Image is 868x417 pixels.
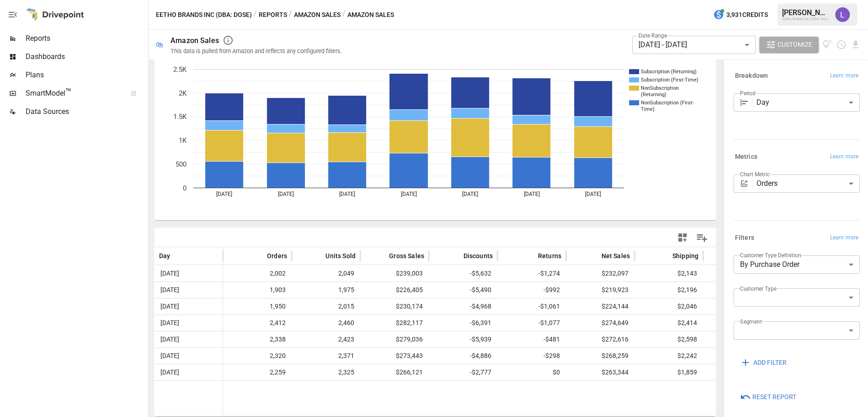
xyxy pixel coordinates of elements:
[676,315,698,331] span: $2,414
[26,106,146,117] span: Data Sources
[676,348,698,364] span: $2,242
[587,249,600,262] button: Sort
[641,69,697,75] text: Subscription (Returning)
[179,89,187,97] text: 2K
[268,265,287,282] span: 2,002
[268,282,287,298] span: 1,903
[692,227,712,248] button: Manage Columns
[830,2,855,27] button: Lindsay North
[850,39,861,50] button: Download report
[740,170,770,178] label: Chart Metric
[835,7,850,22] img: Lindsay North
[469,331,493,347] span: -$5,939
[26,51,146,62] span: Dashboards
[469,298,493,314] span: -$4,968
[740,285,777,292] label: Customer Type
[449,249,462,262] button: Sort
[339,191,355,197] text: [DATE]
[289,9,292,21] div: /
[337,298,356,314] span: 2,015
[734,354,793,371] button: ADD FILTER
[672,251,698,260] span: Shipping
[542,348,561,364] span: -$298
[394,348,424,364] span: $273,443
[325,251,356,260] span: Units Sold
[278,191,294,197] text: [DATE]
[830,233,858,243] span: Learn more
[337,348,356,364] span: 2,371
[337,364,356,380] span: 2,325
[542,331,561,347] span: -$481
[469,348,493,364] span: -$4,886
[65,87,72,98] span: ™
[735,233,754,243] h6: Filters
[639,32,667,39] label: Date Range
[600,315,630,331] span: $274,649
[154,55,707,220] div: A chart.
[159,265,181,282] span: [DATE]
[600,348,630,364] span: $268,259
[641,100,694,106] text: NonSubscription (First-
[259,9,287,21] button: Reports
[268,315,287,331] span: 2,412
[676,265,698,282] span: $2,143
[268,364,287,380] span: 2,259
[537,298,561,314] span: -$1,061
[159,298,181,314] span: [DATE]
[389,251,424,260] span: Gross Sales
[726,9,768,21] span: 3,931 Credits
[268,331,287,347] span: 2,338
[394,331,424,347] span: $279,036
[756,174,860,193] div: Orders
[734,389,803,406] button: Reset Report
[752,391,796,403] span: Reset Report
[337,265,356,282] span: 2,049
[342,9,346,21] div: /
[462,191,478,197] text: [DATE]
[759,37,819,53] button: Customize
[551,364,561,380] span: $0
[337,315,356,331] span: 2,460
[740,89,756,97] label: Period
[469,282,493,298] span: -$5,490
[600,364,630,380] span: $263,344
[537,315,561,331] span: -$1,077
[254,9,257,21] div: /
[337,282,356,298] span: 1,975
[740,318,761,325] label: Segment
[641,85,679,91] text: NonSubscription
[734,255,860,274] div: By Purchase Order
[830,71,858,81] span: Learn more
[394,298,424,314] span: $230,174
[735,71,768,81] h6: Breakdown
[294,9,341,21] button: Amazon Sales
[463,251,493,260] span: Discounts
[632,36,756,54] div: [DATE] - [DATE]
[641,92,666,97] text: (Returning)
[170,48,342,54] div: This data is pulled from Amazon and reflects any configured filters.
[600,331,630,347] span: $272,616
[337,331,356,347] span: 2,423
[401,191,417,197] text: [DATE]
[676,364,698,380] span: $1,859
[538,251,561,260] span: Returns
[394,265,424,282] span: $239,003
[709,6,772,23] button: 3,931Credits
[469,265,493,282] span: -$5,632
[268,298,287,314] span: 1,950
[170,36,219,45] div: Amazon Sales
[469,315,493,331] span: -$6,391
[156,9,252,21] button: Eetho Brands Inc (DBA: Dose)
[777,39,812,50] span: Customize
[159,315,181,331] span: [DATE]
[782,17,830,21] div: Eetho Brands Inc (DBA: Dose)
[267,251,287,260] span: Orders
[523,191,539,197] text: [DATE]
[735,152,757,162] h6: Metrics
[600,282,630,298] span: $219,923
[216,191,232,197] text: [DATE]
[394,315,424,331] span: $282,117
[542,282,561,298] span: -$992
[268,348,287,364] span: 2,320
